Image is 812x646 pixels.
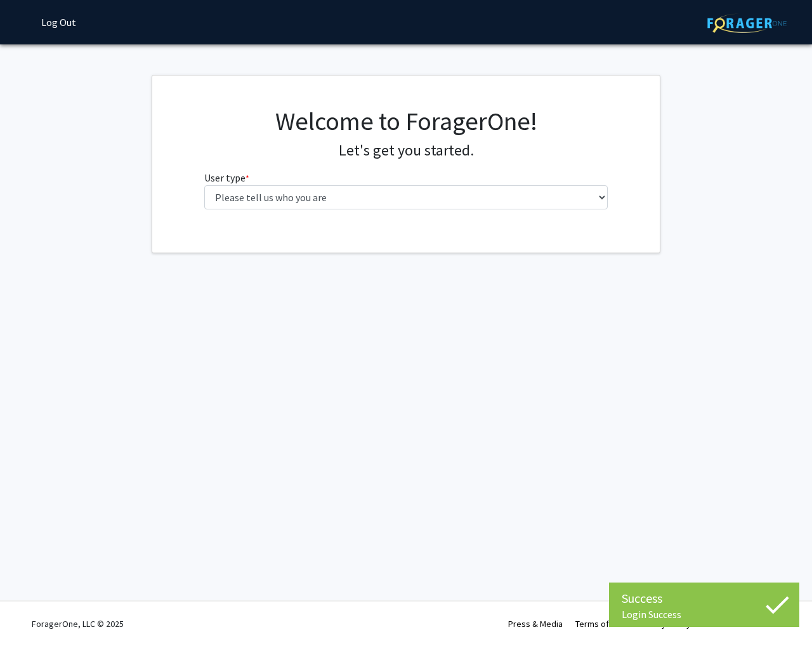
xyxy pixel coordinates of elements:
a: Press & Media [508,618,563,630]
h1: Welcome to ForagerOne! [204,106,608,136]
h4: Let's get you started. [204,142,608,160]
div: Success [622,589,787,608]
img: ForagerOne Logo [707,13,787,33]
label: User type [204,170,249,185]
a: Terms of Use [575,618,625,630]
div: Login Success [622,608,787,621]
div: ForagerOne, LLC © 2025 [32,602,124,646]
